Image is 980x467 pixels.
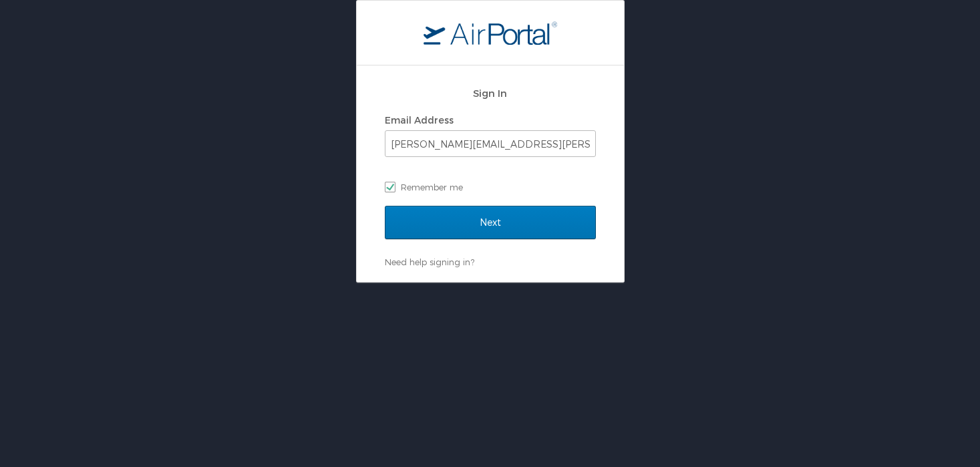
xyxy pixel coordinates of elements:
[385,257,474,267] a: Need help signing in?
[424,21,557,45] img: logo
[385,114,454,126] label: Email Address
[385,206,596,239] input: Next
[385,177,596,197] label: Remember me
[385,86,596,101] h2: Sign In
